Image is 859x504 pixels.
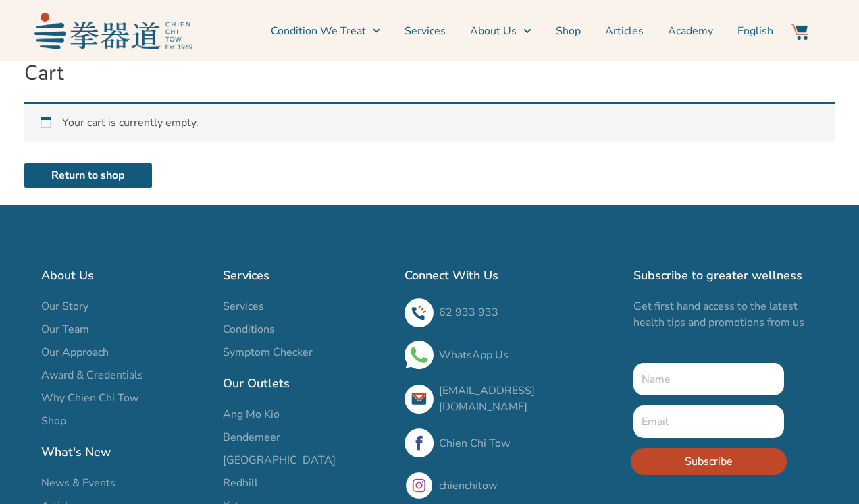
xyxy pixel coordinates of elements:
h2: About Us [41,266,209,285]
a: [EMAIL_ADDRESS][DOMAIN_NAME] [439,383,535,414]
h2: Our Outlets [223,374,391,393]
input: Name [633,363,784,395]
a: Shop [41,413,209,429]
a: Symptom Checker [223,344,391,360]
a: Academy [668,14,713,48]
span: Bendemeer [223,429,280,445]
a: Conditions [223,321,391,337]
span: Our Story [41,298,88,314]
img: Website Icon-03 [791,24,808,40]
a: Condition We Treat [271,14,380,48]
div: Your cart is currently empty. [24,102,835,142]
h2: Connect With Us [405,266,620,285]
a: Bendemeer [223,429,391,445]
span: Services [223,298,264,314]
span: Why Chien Chi Tow [41,390,138,406]
a: About Us [470,14,531,48]
a: Articles [605,14,644,48]
span: Subscribe [685,453,733,470]
a: [GEOGRAPHIC_DATA] [223,452,391,468]
span: Symptom Checker [223,344,313,360]
span: Shop [41,413,66,429]
a: Ang Mo Kio [223,406,391,422]
a: Switch to English [737,14,773,48]
a: Chien Chi Tow [439,436,510,451]
span: Our Approach [41,344,109,360]
a: Our Story [41,298,209,314]
h1: Cart [24,61,835,86]
span: [GEOGRAPHIC_DATA] [223,452,336,468]
a: News & Events [41,475,209,491]
h2: Subscribe to greater wellness [633,266,818,285]
a: Our Team [41,321,209,337]
a: Services [405,14,446,48]
form: New Form [633,363,784,485]
a: WhatsApp Us [439,347,509,362]
a: Services [223,298,391,314]
span: Redhill [223,475,258,491]
span: Conditions [223,321,275,337]
a: 62 933 933 [439,305,498,320]
a: Redhill [223,475,391,491]
h2: Services [223,266,391,285]
nav: Menu [199,14,773,48]
input: Email [633,405,784,438]
p: Get first hand access to the latest health tips and promotions from us [633,298,818,331]
a: Shop [556,14,581,48]
span: Award & Credentials [41,367,143,383]
a: chienchitow [439,478,497,493]
span: English [737,23,773,39]
span: News & Events [41,475,115,491]
a: Award & Credentials [41,367,209,383]
a: Why Chien Chi Tow [41,390,209,406]
span: Ang Mo Kio [223,406,280,422]
span: Our Team [41,321,89,337]
h2: What's New [41,443,209,461]
a: Our Approach [41,344,209,360]
button: Subscribe [631,448,787,475]
a: Return to shop [24,163,152,188]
